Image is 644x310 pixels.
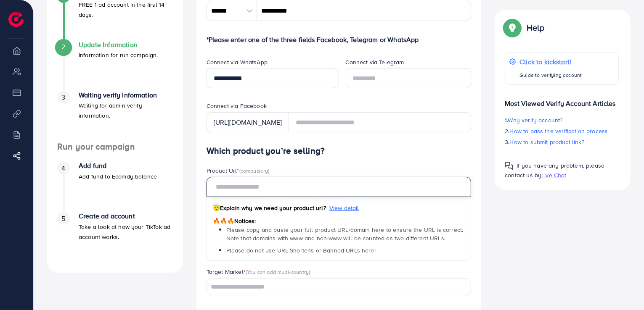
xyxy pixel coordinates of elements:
p: Information for run campaign. [79,50,158,60]
span: Live Chat [541,171,566,179]
p: Waiting for admin verify information. [79,100,173,121]
h4: Add fund [79,162,157,170]
img: logo [8,12,24,27]
label: Target Market [207,268,310,276]
span: 2 [61,42,65,52]
label: Product Url [207,166,270,175]
span: Please copy and paste your full product URL/domain here to ensure the URL is correct. Note that d... [226,226,464,242]
img: Popup guide [505,162,513,170]
p: 2. [505,126,619,136]
span: 😇 [213,204,220,212]
p: Most Viewed Verify Account Articles [505,92,619,108]
span: 🔥🔥🔥 [213,217,234,225]
span: View detail [329,204,359,212]
span: Please do not use URL Shortens or Banned URLs here! [226,246,376,255]
span: (You can add multi-country) [246,268,310,276]
iframe: Chat [608,272,638,304]
h4: Create ad account [79,212,173,220]
input: Search for option [208,281,461,294]
img: Popup guide [505,20,520,35]
p: 3. [505,137,619,147]
label: Connect via WhatsApp [207,58,268,66]
p: Take a look at how your TikTok ad account works. [79,222,173,242]
span: How to pass the verification process [510,127,608,135]
span: If you have any problem, please contact us by [505,161,604,179]
div: Search for option [207,278,472,295]
label: Connect via Facebook [207,102,267,110]
li: Create ad account [47,212,183,263]
p: *Please enter one of the three fields Facebook, Telegram or WhatsApp [207,34,472,45]
li: Waiting verify information [47,91,183,142]
span: 3 [61,92,65,102]
span: (compulsory) [239,167,270,174]
h4: Update Information [79,41,158,49]
li: Update Information [47,41,183,91]
span: Explain why we need your product url? [213,204,326,212]
span: 4 [61,163,65,173]
span: Notices: [213,217,256,225]
h4: Waiting verify information [79,91,173,99]
h4: Run your campaign [47,142,183,152]
p: Help [527,23,544,33]
label: Connect via Telegram [346,58,404,66]
span: Why verify account? [508,116,563,124]
p: 1. [505,115,619,125]
h4: Which product you’re selling? [207,146,472,156]
p: Click to kickstart! [519,57,582,67]
span: 5 [61,214,65,223]
div: [URL][DOMAIN_NAME] [207,112,289,132]
li: Add fund [47,162,183,212]
p: Guide to verifying account [519,70,582,80]
span: How to submit product link? [510,138,584,146]
p: Add fund to Ecomdy balance [79,171,157,181]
